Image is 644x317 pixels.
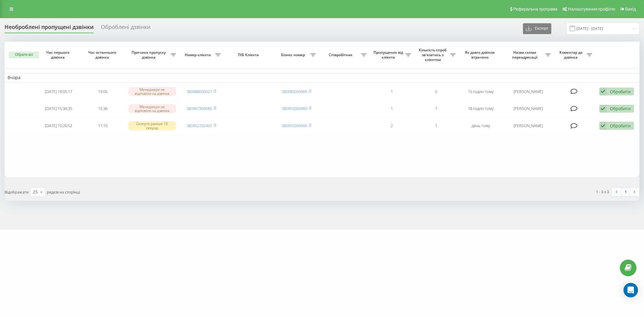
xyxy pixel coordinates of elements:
[187,123,212,128] a: 380952292492
[86,50,120,59] span: Час останнього дзвінка
[187,106,212,111] a: 380997369080
[47,189,80,195] span: рядків на сторінці
[36,101,81,117] td: [DATE] 15:36:35
[33,189,38,195] div: 25
[277,53,310,57] span: Бізнес номер
[557,50,587,59] span: Коментар до дзвінка
[373,50,405,59] span: Пропущених від клієнта
[621,188,630,196] a: 1
[596,189,609,195] div: 1 - 3 з 3
[370,101,414,117] td: 1
[414,118,458,134] td: 1
[610,89,631,94] div: Обробити
[128,121,176,130] div: Скинуто раніше 10 секунд
[459,101,503,117] td: 18 годин тому
[5,73,639,82] td: Вчора
[187,89,212,94] a: 380688060927
[503,84,554,100] td: [PERSON_NAME]
[523,23,551,34] button: Експорт
[568,7,615,11] span: Налаштування профілю
[81,118,125,134] td: 11:10
[282,123,307,128] a: 380955006969
[414,84,458,100] td: 0
[322,53,361,57] span: Співробітник
[5,24,94,33] div: Необроблені пропущені дзвінки
[610,106,631,111] div: Обробити
[503,118,554,134] td: [PERSON_NAME]
[459,84,503,100] td: 15 годин тому
[370,118,414,134] td: 2
[229,53,269,57] span: ПІБ Клієнта
[623,283,638,297] div: Open Intercom Messenger
[370,84,414,100] td: 1
[506,50,545,59] span: Назва схеми переадресації
[417,48,450,62] span: Кількість спроб зв'язатись з клієнтом
[513,7,558,11] span: Реферальна програма
[625,7,636,11] span: Вихід
[463,50,498,59] span: Як довго дзвінок втрачено
[128,87,176,96] div: Менеджери не відповіли на дзвінок
[503,101,554,117] td: [PERSON_NAME]
[610,123,631,129] div: Обробити
[41,50,76,59] span: Час першого дзвінка
[282,106,307,111] a: 380955006969
[414,101,458,117] td: 1
[282,89,307,94] a: 380985006969
[5,189,29,195] span: Відображати
[36,84,81,100] td: [DATE] 19:05:17
[9,52,39,58] button: Обрати всі
[459,118,503,134] td: день тому
[81,84,125,100] td: 19:05
[182,53,215,57] span: Номер клієнта
[101,24,150,33] div: Оброблені дзвінки
[128,50,171,59] span: Причина пропуску дзвінка
[36,118,81,134] td: [DATE] 10:26:52
[81,101,125,117] td: 15:36
[128,104,176,113] div: Менеджери не відповіли на дзвінок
